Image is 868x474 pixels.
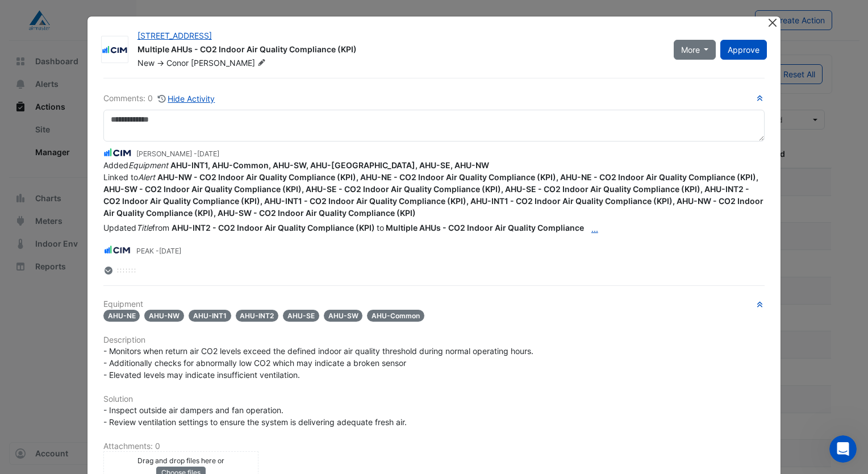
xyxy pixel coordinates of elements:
[728,45,759,55] span: Approve
[103,300,765,309] h6: Equipment
[137,31,212,40] a: [STREET_ADDRESS]
[191,57,268,69] span: [PERSON_NAME]
[136,246,181,256] small: PEAK -
[170,160,489,170] strong: AHU-INT1, AHU-Common, AHU-SW, AHU-[GEOGRAPHIC_DATA], AHU-SE, AHU-NW
[103,223,606,232] span: to
[681,44,700,56] span: More
[136,223,152,232] em: Title
[103,405,407,427] span: - Inspect outside air dampers and fan operation. - Review ventilation settings to ensure the syst...
[102,44,128,56] img: CIM
[103,335,765,345] h6: Description
[584,219,606,239] button: ...
[197,149,219,158] span: 2025-09-26 13:27:33
[103,172,763,218] strong: AHU-NW - CO2 Indoor Air Quality Compliance (KPI), AHU-NE - CO2 Indoor Air Quality Compliance (KPI...
[189,310,231,322] span: AHU-INT1
[283,310,319,322] span: AHU-SE
[103,244,132,256] img: CIM
[137,456,224,465] small: Drag and drop files here or
[103,223,169,232] span: Updated from
[367,310,424,322] span: AHU-Common
[103,147,132,159] img: CIM
[137,44,660,57] div: Multiple AHUs - CO2 Indoor Air Quality Compliance (KPI)
[103,267,114,275] fa-layers: More
[103,442,765,451] h6: Attachments: 0
[103,346,536,380] span: - Monitors when return air CO2 levels exceed the defined indoor air quality threshold during norm...
[157,92,216,105] button: Hide Activity
[159,247,181,255] span: 2025-09-26 08:53:07
[103,160,489,170] span: Added
[674,40,716,60] button: More
[136,149,219,159] small: [PERSON_NAME] -
[766,16,778,28] button: Close
[103,310,140,322] span: AHU-NE
[138,172,155,182] em: Alert
[103,172,763,218] span: Linked to
[144,310,184,322] span: AHU-NW
[324,310,363,322] span: AHU-SW
[103,394,765,404] h6: Solution
[137,58,155,68] span: New
[829,435,857,463] iframe: Intercom live chat
[103,92,216,105] div: Comments: 0
[128,160,168,170] em: Equipment
[386,223,606,232] span: Multiple AHUs - CO2 Indoor Air Quality Compliance
[236,310,279,322] span: AHU-INT2
[172,223,375,232] span: AHU-INT2 - CO2 Indoor Air Quality Compliance (KPI)
[720,40,767,60] button: Approve
[166,58,189,68] span: Conor
[157,58,164,68] span: ->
